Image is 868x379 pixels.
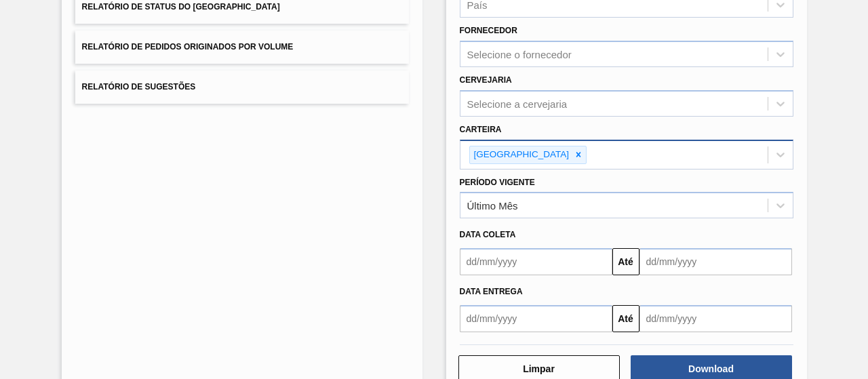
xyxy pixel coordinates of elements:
span: Data coleta [460,230,516,239]
div: Último Mês [467,200,518,212]
label: Carteira [460,125,502,134]
span: Data entrega [460,287,523,296]
input: dd/mm/yyyy [460,248,612,275]
input: dd/mm/yyyy [639,305,792,332]
button: Até [612,248,639,275]
button: Relatório de Pedidos Originados por Volume [75,31,409,64]
div: [GEOGRAPHIC_DATA] [470,146,572,163]
label: Período Vigente [460,178,535,187]
span: Relatório de Pedidos Originados por Volume [82,42,294,52]
label: Cervejaria [460,75,512,85]
button: Até [612,305,639,332]
label: Fornecedor [460,26,517,35]
input: dd/mm/yyyy [460,305,612,332]
div: Selecione a cervejaria [467,98,568,109]
span: Relatório de Sugestões [82,82,196,92]
button: Relatório de Sugestões [75,71,409,104]
div: Selecione o fornecedor [467,49,572,60]
span: Relatório de Status do [GEOGRAPHIC_DATA] [82,2,280,12]
input: dd/mm/yyyy [639,248,792,275]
